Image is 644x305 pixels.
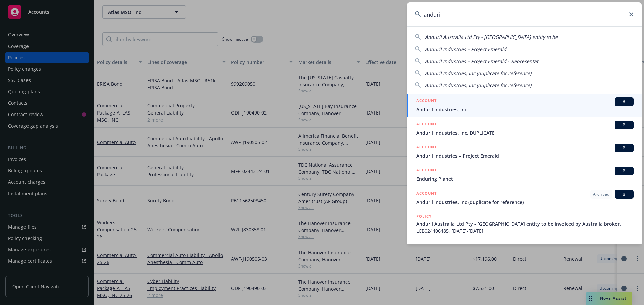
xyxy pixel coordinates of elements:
h5: POLICY [416,213,432,220]
a: ACCOUNTBIEnduring Planet [407,163,642,186]
span: BI [618,99,631,105]
span: Anduril Industries – Project Emerald [416,152,634,159]
a: ACCOUNTBIAnduril Industries, Inc. [407,94,642,117]
a: POLICY [407,238,642,281]
input: Search... [407,2,642,26]
a: ACCOUNTBIAnduril Industries – Project Emerald [407,140,642,163]
a: ACCOUNTArchivedBIAnduril Industries, Inc (duplicate for reference) [407,186,642,209]
span: Anduril Industries, Inc. DUPLICATE [416,129,634,136]
span: LCB024406485, [DATE]-[DATE] [416,227,634,234]
span: Anduril Industries, Inc (duplicate for reference) [416,199,634,206]
h5: ACCOUNT [416,167,437,175]
h5: POLICY [416,242,432,248]
span: Anduril Industries, Inc (duplicate for reference) [425,70,531,76]
span: BI [618,122,631,128]
span: Anduril Industries, Inc. [416,106,634,113]
span: BI [618,168,631,174]
a: ACCOUNTBIAnduril Industries, Inc. DUPLICATE [407,117,642,140]
span: BI [618,191,631,197]
h5: ACCOUNT [416,144,437,152]
h5: ACCOUNT [416,190,437,198]
span: Anduril Australia Ltd Pty - [GEOGRAPHIC_DATA] entity to be [425,34,558,40]
span: Enduring Planet [416,175,634,182]
span: Archived [593,191,609,197]
span: Anduril Industries – Project Emerald - Representat [425,58,538,64]
h5: ACCOUNT [416,97,437,105]
span: Anduril Industries – Project Emerald [425,46,506,52]
span: BI [618,145,631,151]
span: Anduril Industries, Inc (duplicate for reference) [425,82,531,88]
span: Anduril Australia Ltd Pty - [GEOGRAPHIC_DATA] entity to be invoiced by Australia broker. [416,220,634,227]
a: POLICYAnduril Australia Ltd Pty - [GEOGRAPHIC_DATA] entity to be invoiced by Australia broker.LCB... [407,209,642,238]
h5: ACCOUNT [416,121,437,129]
